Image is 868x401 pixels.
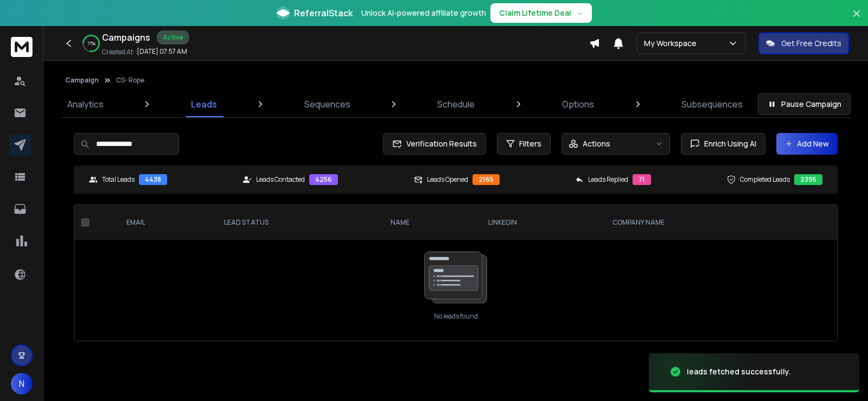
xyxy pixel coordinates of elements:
p: Leads Replied [588,175,628,184]
p: My Workspace [644,38,701,49]
p: Leads Opened [427,175,468,184]
h1: Campaigns [102,31,150,44]
button: N [11,373,33,394]
p: Total Leads [102,175,135,184]
button: Add New [776,133,838,155]
button: Verification Results [383,133,486,155]
button: Close banner [850,7,864,33]
button: Claim Lifetime Deal→ [490,3,592,23]
a: Analytics [61,91,110,117]
a: Options [556,91,601,117]
button: Filters [497,133,551,155]
button: Pause Campaign [758,93,851,115]
p: Actions [583,138,610,149]
a: Schedule [431,91,481,117]
div: 4438 [139,174,167,185]
p: Leads [191,98,217,111]
p: Analytics [67,98,104,111]
span: → [576,8,583,18]
p: Sequences [304,98,350,111]
p: Schedule [437,98,475,111]
span: Enrich Using AI [700,138,756,149]
button: Campaign [65,76,99,85]
button: Get Free Credits [758,33,849,54]
p: CS- Rope [116,76,144,85]
span: Verification Results [402,138,477,149]
p: No leads found [434,312,478,321]
p: 77 % [87,40,95,47]
button: Enrich Using AI [681,133,765,155]
th: NAME [382,205,480,240]
p: Created At: [102,48,135,56]
th: EMAIL [118,205,215,240]
span: ReferralStack [294,7,353,20]
a: Sequences [298,91,357,117]
div: 2395 [794,174,822,185]
div: Active [157,30,189,44]
span: Filters [519,138,541,149]
th: Company Name [604,205,790,240]
a: Subsequences [675,91,749,117]
div: 2165 [473,174,500,185]
p: Subsequences [681,98,743,111]
div: 4256 [309,174,338,185]
div: leads fetched successfully. [687,366,791,377]
p: [DATE] 07:57 AM [137,47,187,56]
div: 71 [633,174,651,185]
p: Unlock AI-powered affiliate growth [361,8,486,18]
p: Get Free Credits [781,38,841,49]
p: Completed Leads [740,175,790,184]
p: Options [562,98,594,111]
a: Leads [184,91,224,117]
p: Leads Contacted [256,175,305,184]
th: LEAD STATUS [215,205,382,240]
th: LinkedIn [480,205,604,240]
